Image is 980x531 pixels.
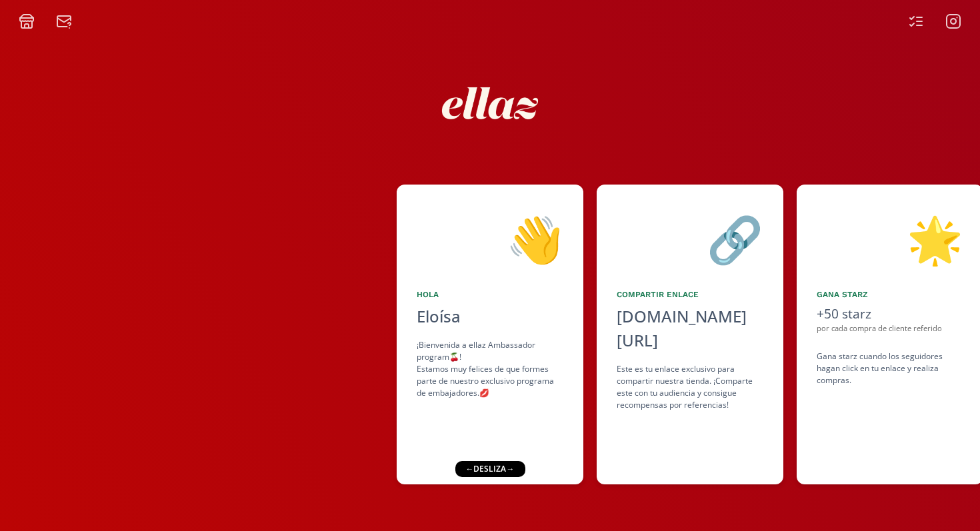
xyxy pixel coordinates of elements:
div: Eloísa [417,304,563,328]
div: ← desliza → [455,461,525,477]
div: Gana starz [817,288,963,300]
div: 🔗 [617,205,763,272]
div: 👋 [417,205,563,272]
div: por cada compra de cliente referido [817,323,963,334]
div: Este es tu enlace exclusivo para compartir nuestra tienda. ¡Comparte este con tu audiencia y cons... [617,363,763,411]
div: [DOMAIN_NAME][URL] [617,304,763,352]
div: Hola [417,288,563,300]
div: +50 starz [817,304,963,324]
div: Gana starz cuando los seguidores hagan click en tu enlace y realiza compras . [817,350,963,386]
div: Compartir Enlace [617,288,763,300]
img: nKmKAABZpYV7 [430,43,550,163]
div: ¡Bienvenida a ellaz Ambassador program🍒! Estamos muy felices de que formes parte de nuestro exclu... [417,339,563,399]
div: 🌟 [817,205,963,272]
